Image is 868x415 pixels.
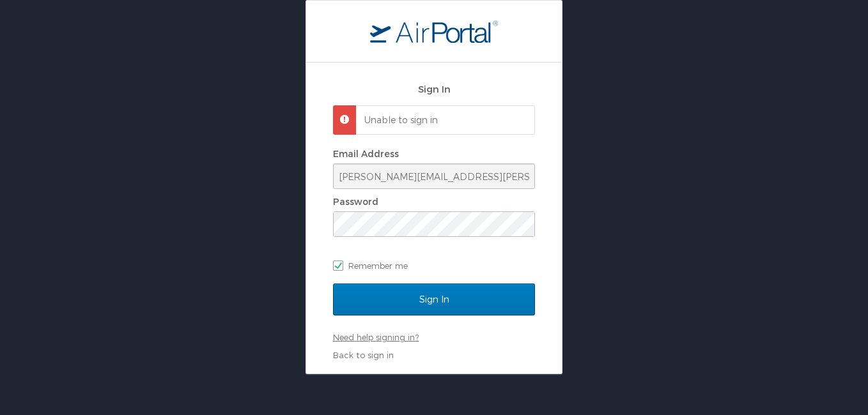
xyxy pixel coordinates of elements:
a: Back to sign in [333,350,394,360]
a: Need help signing in? [333,332,419,342]
input: Sign In [333,283,535,315]
img: logo [370,20,498,43]
label: Email Address [333,148,399,159]
label: Remember me [333,256,535,275]
label: Password [333,196,378,207]
h2: Sign In [333,82,535,96]
p: Unable to sign in [364,114,523,126]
